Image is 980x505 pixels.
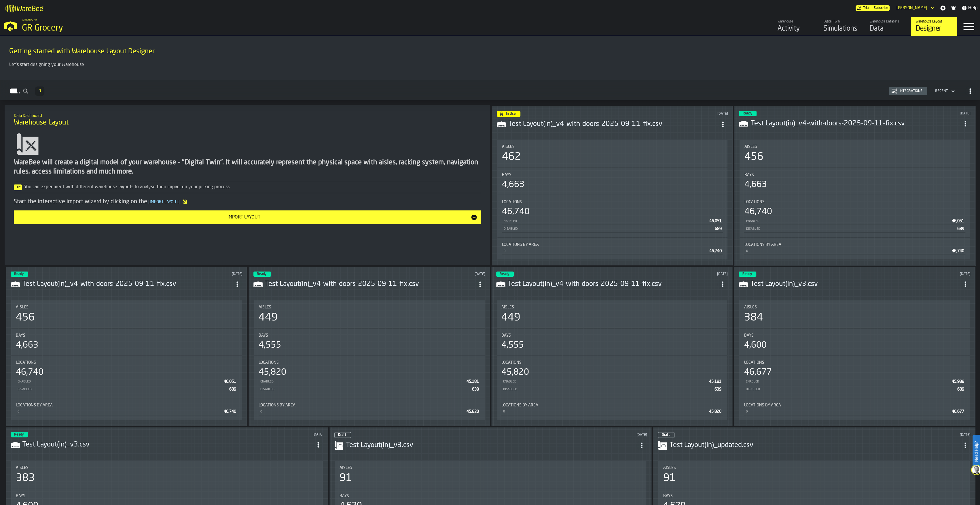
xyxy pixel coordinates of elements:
[625,112,728,116] div: Updated: 9/16/2025, 4:36:30 AM Created: 9/16/2025, 4:33:27 AM
[856,5,890,11] div: Menu Subscription
[503,249,707,253] div: 0
[502,217,723,225] div: StatList-item-Enabled
[16,385,237,393] div: StatList-item-Disabled
[744,367,772,378] div: 46,677
[334,432,351,438] div: status-0 2
[502,173,723,177] div: Title
[502,207,530,217] div: 46,740
[16,305,237,310] div: Title
[745,249,949,253] div: 0
[496,272,514,277] div: status-3 2
[663,494,965,498] div: Title
[9,46,971,47] h2: Sub Title
[744,173,965,177] div: Title
[265,280,475,289] div: Test Layout(in)_v4-with-doors-2025-09-11-fix.csv
[750,280,960,289] h3: Test Layout(in)_v3.csv
[669,441,960,450] h3: Test Layout(in)_updated.csv
[340,494,642,498] div: Title
[734,106,975,265] div: ItemListCard-DashboardItemContainer
[663,466,965,470] div: Title
[253,272,271,277] div: status-3 2
[658,461,970,489] div: stat-Aisles
[916,20,952,24] div: Warehouse Layout
[739,299,970,421] section: card-LayoutDashboardCard
[259,360,480,365] div: Title
[501,403,538,408] span: Locations by Area
[744,408,965,415] div: StatList-item-0
[863,6,869,10] span: Trial
[502,144,515,149] span: Aisles
[11,272,28,277] div: status-3 2
[346,441,637,450] div: Test Layout(in)_v3.csv
[935,89,948,93] div: DropdownMenuValue-4
[739,139,970,261] section: card-LayoutDashboardCard
[911,17,957,36] a: link-to-/wh/i/e451d98b-95f6-4604-91ff-c80219f9c36d/designer
[254,300,485,328] div: stat-Aisles
[16,466,318,470] div: Title
[22,280,232,289] h3: Test Layout(in)_v4-with-doors-2025-09-11-fix.csv
[253,299,485,421] section: card-LayoutDashboardCard
[497,140,728,167] div: stat-Aisles
[259,305,271,310] span: Aisles
[249,267,490,426] div: ItemListCard-DashboardItemContainer
[501,360,723,365] div: Title
[254,329,485,355] div: stat-Bays
[11,398,242,420] div: stat-Locations by Area
[16,333,237,338] div: Title
[740,140,970,167] div: stat-Aisles
[501,340,524,351] div: 4,555
[508,120,718,129] h3: Test Layout(in)_v4-with-doors-2025-09-11-fix.csv
[502,242,723,247] div: Title
[502,200,723,204] div: Title
[744,200,965,204] div: Title
[16,494,25,498] span: Bays
[501,305,514,310] span: Aisles
[744,144,757,149] span: Aisles
[136,272,242,276] div: Updated: 9/15/2025, 3:25:50 PM Created: 9/15/2025, 3:22:05 PM
[744,242,965,247] div: Title
[257,272,266,276] span: Ready
[259,378,480,385] div: StatList-item-Enabled
[778,24,814,33] div: Activity
[663,494,672,498] span: Bays
[744,305,965,310] div: Title
[14,184,22,190] span: Tip:
[897,89,925,93] div: Integrations
[491,267,733,426] div: ItemListCard-DashboardItemContainer
[259,305,480,310] div: Title
[14,198,481,206] div: Start the interactive import wizard by clicking on the
[11,299,242,421] section: card-LayoutDashboardCard
[744,403,965,408] div: Title
[502,151,521,163] div: 462
[745,219,949,223] div: Enabled
[948,5,959,11] label: button-toggle-Notifications
[340,472,352,484] div: 91
[734,267,975,426] div: ItemListCard-DashboardItemContainer
[260,380,464,384] div: Enabled
[503,410,707,414] div: 0
[870,24,906,33] div: Data
[864,112,970,116] div: Updated: 9/15/2025, 3:51:11 PM Created: 9/15/2025, 3:47:30 PM
[17,388,227,391] div: Disabled
[500,433,647,437] div: Updated: 9/8/2025, 12:37:24 PM Created: 8/29/2025, 5:21:40 PM
[260,388,470,391] div: Disabled
[6,267,247,426] div: ItemListCard-DashboardItemContainer
[778,20,814,24] div: Warehouse
[896,6,927,10] div: DropdownMenuValue-Sandhya Gopakumar
[744,340,766,351] div: 4,600
[472,387,479,391] span: 639
[957,387,964,391] span: 689
[259,403,480,408] div: Title
[959,5,980,12] label: button-toggle-Help
[938,5,948,11] label: button-toggle-Settings
[502,225,723,233] div: StatList-item-Disabled
[750,119,960,128] div: Test Layout(in)_v4-with-doors-2025-09-11-fix.csv
[11,356,242,398] div: stat-Locations
[501,305,723,310] div: Title
[506,112,516,116] span: In Use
